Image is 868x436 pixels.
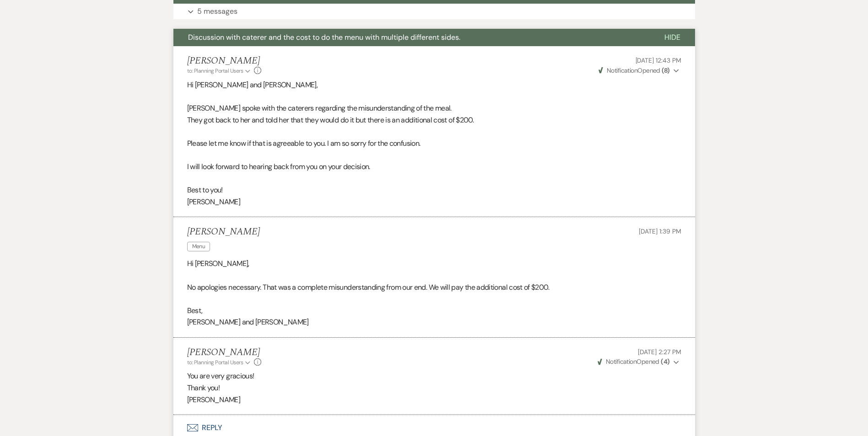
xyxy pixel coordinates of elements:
[606,357,636,366] span: Notification
[187,161,681,173] p: I will look forward to hearing back from you on your decision.
[664,32,680,42] span: Hide
[187,226,260,238] h5: [PERSON_NAME]
[187,282,681,293] p: No apologies necessary. That was a complete misunderstanding from our end. We will pay the additi...
[598,357,670,366] span: Opened
[650,29,695,46] button: Hide
[187,67,243,74] span: to: Planning Portal Users
[187,359,243,366] span: to: Planning Portal Users
[187,382,681,394] p: Thank you!
[187,102,681,114] p: [PERSON_NAME] spoke with the caterers regarding the misunderstanding of the meal.
[187,79,681,91] p: Hi [PERSON_NAME] and [PERSON_NAME],
[188,32,460,42] span: Discussion with caterer and the cost to do the menu with multiple different sides.
[596,357,681,367] button: NotificationOpened (4)
[187,184,681,196] p: Best to you!
[639,227,681,235] span: [DATE] 1:39 PM
[187,138,681,149] p: Please let me know if that is agreeable to you. I am so sorry for the confusion.
[607,66,637,74] span: Notification
[661,357,669,366] strong: ( 4 )
[187,394,681,406] p: [PERSON_NAME]
[173,29,650,46] button: Discussion with caterer and the cost to do the menu with multiple different sides.
[197,5,237,17] p: 5 messages
[187,242,210,251] span: Menu
[187,358,252,367] button: to: Planning Portal Users
[187,347,262,358] h5: [PERSON_NAME]
[598,66,670,74] span: Opened
[187,305,681,317] p: Best,
[187,370,681,382] p: You are very gracious!
[187,55,262,67] h5: [PERSON_NAME]
[187,258,681,270] p: Hi [PERSON_NAME],
[597,66,681,75] button: NotificationOpened (8)
[173,4,695,19] button: 5 messages
[187,196,681,208] p: [PERSON_NAME]
[187,67,252,75] button: to: Planning Portal Users
[662,66,669,74] strong: ( 8 )
[187,316,681,328] p: [PERSON_NAME] and [PERSON_NAME]
[636,56,681,64] span: [DATE] 12:43 PM
[187,114,681,126] p: They got back to her and told her that they would do it but there is an additional cost of $200.
[638,348,681,356] span: [DATE] 2:27 PM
